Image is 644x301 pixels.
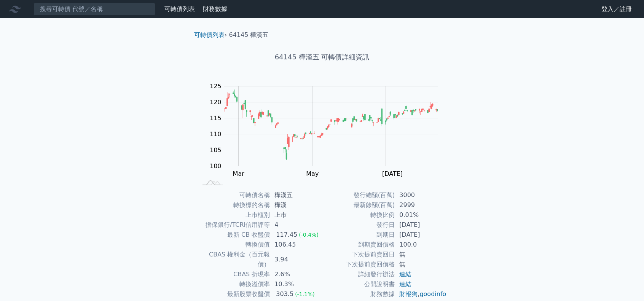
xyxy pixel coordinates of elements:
div: 303.5 [274,289,295,299]
a: 可轉債列表 [194,31,225,38]
td: 上市 [270,210,322,220]
td: 0.01% [395,210,447,220]
a: 連結 [399,280,411,288]
td: 無 [395,260,447,269]
tspan: Mar [233,170,245,177]
td: 最新 CB 收盤價 [197,230,270,240]
a: goodinfo [419,290,446,298]
tspan: [DATE] [382,170,403,177]
tspan: May [306,170,319,177]
td: 無 [395,250,447,260]
td: 2.6% [270,269,322,279]
tspan: 120 [210,99,222,106]
td: 上市櫃別 [197,210,270,220]
td: CBAS 權利金（百元報價） [197,250,270,269]
td: CBAS 折現率 [197,269,270,279]
td: 公開說明書 [322,279,395,289]
td: 2999 [395,200,447,210]
td: [DATE] [395,230,447,240]
td: 100.0 [395,240,447,250]
td: 轉換價值 [197,240,270,250]
li: › [194,30,227,40]
td: 發行總額(百萬) [322,190,395,200]
td: 3.94 [270,250,322,269]
td: 樺漢五 [270,190,322,200]
td: 轉換溢價率 [197,279,270,289]
td: 轉換標的名稱 [197,200,270,210]
a: 連結 [399,271,411,278]
tspan: 110 [210,131,222,138]
td: 10.3% [270,279,322,289]
td: [DATE] [395,220,447,230]
td: 轉換比例 [322,210,395,220]
td: 擔保銀行/TCRI信用評等 [197,220,270,230]
tspan: 115 [210,115,222,122]
td: 下次提前賣回日 [322,250,395,260]
span: (-0.4%) [299,232,319,238]
li: 64145 樺漢五 [229,30,269,40]
td: 3000 [395,190,447,200]
td: 樺漢 [270,200,322,210]
td: 財務數據 [322,289,395,299]
span: (-1.1%) [295,291,315,297]
tspan: 100 [210,162,222,170]
a: 可轉債列表 [164,5,195,13]
td: 發行日 [322,220,395,230]
td: 4 [270,220,322,230]
tspan: 105 [210,147,222,154]
a: 財務數據 [203,5,227,13]
div: 117.45 [274,230,299,240]
a: 財報狗 [399,290,418,298]
td: 下次提前賣回價格 [322,260,395,269]
td: 到期日 [322,230,395,240]
td: 詳細發行辦法 [322,269,395,279]
td: 106.45 [270,240,322,250]
td: 可轉債名稱 [197,190,270,200]
g: Chart [206,83,450,177]
td: 最新股票收盤價 [197,289,270,299]
input: 搜尋可轉債 代號／名稱 [33,3,155,16]
td: 最新餘額(百萬) [322,200,395,210]
tspan: 125 [210,83,222,90]
a: 登入／註冊 [595,3,638,15]
td: 到期賣回價格 [322,240,395,250]
td: , [395,289,447,299]
h1: 64145 樺漢五 可轉債詳細資訊 [188,52,456,62]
